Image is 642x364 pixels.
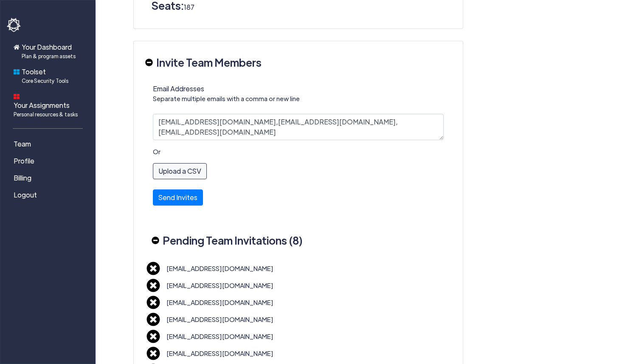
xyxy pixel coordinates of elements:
img: minus-circle-solid.svg [152,237,159,244]
img: minus-circle-solid.svg [145,59,153,66]
img: dashboard-icon.svg [14,93,20,99]
p: [EMAIL_ADDRESS][DOMAIN_NAME] [166,315,273,324]
img: times-circle-solid.svg [140,279,166,292]
span: Personal resources & tasks [14,110,78,118]
a: ToolsetCore Security Tools [7,63,92,88]
p: [EMAIL_ADDRESS][DOMAIN_NAME] [166,349,273,358]
span: Plan & program assets [22,52,76,60]
h3: Invite Team Members [156,52,262,73]
a: Billing [7,169,92,186]
img: foundations-icon.svg [14,69,20,75]
p: [EMAIL_ADDRESS][DOMAIN_NAME] [166,281,273,291]
button: Send Invites [153,189,203,206]
a: Logout [7,186,92,203]
a: Team [7,135,92,152]
img: times-circle-solid.svg [140,347,166,360]
span: Your Dashboard [22,42,76,60]
img: times-circle-solid.svg [140,313,166,326]
iframe: Chat Widget [496,272,642,364]
span: Toolset [22,67,68,85]
a: Profile [7,152,92,169]
span: Logout [14,190,37,200]
img: times-circle-solid.svg [140,330,166,343]
label: Email Addresses [153,84,300,110]
span: Core Security Tools [22,77,68,85]
p: [EMAIL_ADDRESS][DOMAIN_NAME] [166,298,273,308]
img: havoc-shield-logo-white.png [7,18,22,32]
p: [EMAIL_ADDRESS][DOMAIN_NAME] [166,332,273,341]
p: Or [153,147,444,157]
span: Profile [14,156,34,166]
span: 187 [184,3,194,11]
p: [EMAIL_ADDRESS][DOMAIN_NAME] [166,264,273,274]
span: Your Assignments [14,100,78,118]
a: Your AssignmentsPersonal resources & tasks [7,88,92,121]
p: Separate multiple emails with a comma or new line [153,94,300,104]
h3: Pending Team Invitations (8) [163,230,303,251]
label: Upload a CSV [153,163,207,179]
a: Your DashboardPlan & program assets [7,39,92,63]
img: home-icon.svg [14,44,20,50]
img: times-circle-solid.svg [140,296,166,309]
span: Team [14,139,31,149]
img: times-circle-solid.svg [140,262,166,275]
span: Billing [14,173,31,183]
